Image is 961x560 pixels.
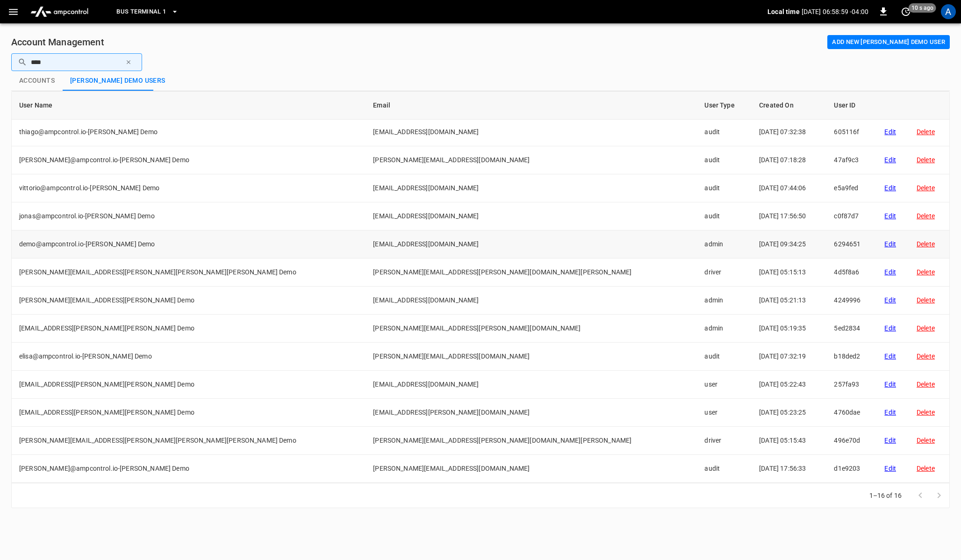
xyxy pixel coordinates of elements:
[12,315,366,343] td: [EMAIL_ADDRESS][PERSON_NAME][PERSON_NAME] Demo
[884,155,902,165] div: Edit
[884,323,902,333] div: Edit
[752,287,826,315] td: [DATE] 05:21:13
[366,315,697,343] td: [PERSON_NAME][EMAIL_ADDRESS][PERSON_NAME][DOMAIN_NAME]
[752,230,826,258] td: [DATE] 09:34:25
[917,352,942,361] div: Delete
[366,202,697,230] td: [EMAIL_ADDRESS][DOMAIN_NAME]
[366,427,697,455] td: [PERSON_NAME][EMAIL_ADDRESS][PERSON_NAME][DOMAIN_NAME][PERSON_NAME]
[884,408,902,417] div: Edit
[752,92,826,120] th: Created On
[11,71,63,91] button: Accounts
[12,427,366,455] td: [PERSON_NAME][EMAIL_ADDRESS][PERSON_NAME][PERSON_NAME][PERSON_NAME] Demo
[697,202,752,230] td: audit
[12,146,366,174] td: [PERSON_NAME]@ampcontrol.io-[PERSON_NAME] Demo
[752,258,826,287] td: [DATE] 05:15:13
[917,127,942,136] div: Delete
[826,315,877,343] td: 5ed2834
[884,436,902,445] div: Edit
[898,4,913,19] button: set refresh interval
[366,371,697,399] td: [EMAIL_ADDRESS][DOMAIN_NAME]
[697,315,752,343] td: admin
[366,174,697,202] td: [EMAIL_ADDRESS][DOMAIN_NAME]
[697,118,752,146] td: audit
[826,202,877,230] td: c0f87d7
[12,174,366,202] td: vittorio@ampcontrol.io-[PERSON_NAME] Demo
[366,343,697,371] td: [PERSON_NAME][EMAIL_ADDRESS][DOMAIN_NAME]
[826,146,877,174] td: 47af9c3
[941,4,956,19] div: profile-icon
[917,380,942,389] div: Delete
[752,174,826,202] td: [DATE] 07:44:06
[826,287,877,315] td: 4249996
[113,3,182,21] button: Bus Terminal 1
[366,287,697,315] td: [EMAIL_ADDRESS][DOMAIN_NAME]
[826,427,877,455] td: 496e70d
[917,436,942,445] div: Delete
[884,239,902,249] div: Edit
[826,455,877,483] td: d1e9203
[917,295,942,305] div: Delete
[826,118,877,146] td: 605116f
[752,118,826,146] td: [DATE] 07:32:38
[827,35,950,50] button: Add new [PERSON_NAME] Demo user
[366,455,697,483] td: [PERSON_NAME][EMAIL_ADDRESS][DOMAIN_NAME]
[826,343,877,371] td: b18ded2
[752,427,826,455] td: [DATE] 05:15:43
[826,258,877,287] td: 4d5f8a6
[826,92,877,120] th: User ID
[917,155,942,165] div: Delete
[12,230,366,258] td: demo@ampcontrol.io-[PERSON_NAME] Demo
[884,127,902,136] div: Edit
[697,399,752,427] td: user
[697,343,752,371] td: audit
[366,230,697,258] td: [EMAIL_ADDRESS][DOMAIN_NAME]
[697,455,752,483] td: audit
[884,183,902,193] div: Edit
[826,371,877,399] td: 257fa93
[869,491,902,500] p: 1–16 of 16
[826,174,877,202] td: e5a9fed
[884,295,902,305] div: Edit
[366,258,697,287] td: [PERSON_NAME][EMAIL_ADDRESS][PERSON_NAME][DOMAIN_NAME][PERSON_NAME]
[917,408,942,417] div: Delete
[366,146,697,174] td: [PERSON_NAME][EMAIL_ADDRESS][DOMAIN_NAME]
[752,315,826,343] td: [DATE] 05:19:35
[12,371,366,399] td: [EMAIL_ADDRESS][PERSON_NAME][PERSON_NAME] Demo
[12,92,366,120] th: User Name
[752,202,826,230] td: [DATE] 17:56:50
[909,3,936,13] span: 10 s ago
[884,464,902,473] div: Edit
[917,211,942,221] div: Delete
[826,399,877,427] td: 4760dae
[697,371,752,399] td: user
[366,92,697,120] th: Email
[917,183,942,193] div: Delete
[697,230,752,258] td: admin
[11,35,104,50] h6: Account Management
[884,352,902,361] div: Edit
[697,146,752,174] td: audit
[697,92,752,120] th: User Type
[12,287,366,315] td: [PERSON_NAME][EMAIL_ADDRESS][PERSON_NAME] Demo
[12,399,366,427] td: [EMAIL_ADDRESS][PERSON_NAME][PERSON_NAME] Demo
[826,230,877,258] td: 6294651
[366,118,697,146] td: [EMAIL_ADDRESS][DOMAIN_NAME]
[884,380,902,389] div: Edit
[12,202,366,230] td: jonas@ampcontrol.io-[PERSON_NAME] Demo
[802,7,868,16] p: [DATE] 06:58:59 -04:00
[12,455,366,483] td: [PERSON_NAME]@ampcontrol.io-[PERSON_NAME] Demo
[752,399,826,427] td: [DATE] 05:23:25
[697,258,752,287] td: driver
[752,146,826,174] td: [DATE] 07:18:28
[27,3,92,21] img: ampcontrol.io logo
[366,399,697,427] td: [EMAIL_ADDRESS][PERSON_NAME][DOMAIN_NAME]
[116,7,166,17] span: Bus Terminal 1
[697,174,752,202] td: audit
[752,455,826,483] td: [DATE] 17:56:33
[752,371,826,399] td: [DATE] 05:22:43
[752,343,826,371] td: [DATE] 07:32:19
[12,118,366,146] td: thiago@ampcontrol.io-[PERSON_NAME] Demo
[917,267,942,277] div: Delete
[12,6,949,483] table: users-table
[697,287,752,315] td: admin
